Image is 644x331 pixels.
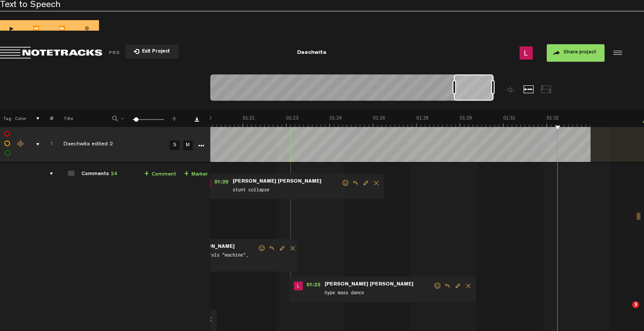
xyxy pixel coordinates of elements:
[119,115,126,120] span: -
[232,186,341,195] span: stunt collapse
[463,283,474,289] span: Delete comment
[195,117,199,122] a: Download comments
[23,20,49,38] button: Previous
[183,141,193,150] a: M
[184,171,189,178] span: +
[442,283,453,289] span: Reply to comment
[40,127,53,162] td: Click to change the order number 1
[125,45,179,59] button: Exit Project
[14,140,28,148] div: Change the color of the waveform
[211,179,232,187] span: 01:20
[277,245,287,251] span: Edit comment
[13,109,26,127] th: Color
[287,245,298,251] span: Delete comment
[324,289,433,298] span: hype mass dance
[171,115,178,120] span: +
[350,180,361,186] span: Reply to comment
[324,282,414,288] span: [PERSON_NAME] [PERSON_NAME]
[40,109,53,127] th: #
[75,20,99,38] button: Settings
[294,282,303,290] img: ACg8ocI-w5gdm0nIdiy0DMlRD7pDw79rsG-amMDE4FIfBUp_-ThIwQ=s96-c
[303,282,324,290] span: 01:23
[13,127,26,162] td: Change the color of the waveform
[453,283,463,289] span: Edit comment
[232,179,322,185] span: [PERSON_NAME] [PERSON_NAME]
[184,169,208,180] a: Marker
[614,301,635,322] iframe: Intercom live chat
[266,245,277,251] span: Reply to comment
[520,46,533,60] img: ACg8ocI-w5gdm0nIdiy0DMlRD7pDw79rsG-amMDE4FIfBUp_-ThIwQ=s96-c
[28,140,41,149] div: comments, stamps & drawings
[547,44,605,62] button: Share project
[139,49,170,54] span: Exit Project
[41,169,55,178] div: comments
[371,180,382,186] span: Delete comment
[111,172,117,177] span: 24
[144,169,176,180] a: Comment
[41,141,55,149] div: Click to change the order number
[632,301,639,308] span: 3
[144,171,149,178] span: +
[26,127,40,162] td: comments, stamps & drawings
[361,180,371,186] span: Edit comment
[563,50,596,55] span: Share project
[81,171,117,178] div: Comments
[64,141,177,149] div: Click to edit the title
[170,141,180,150] a: S
[197,141,205,149] a: More
[49,20,75,38] button: Forward
[53,109,100,127] th: Title
[53,127,167,162] td: Click to edit the title Daechwita edited 2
